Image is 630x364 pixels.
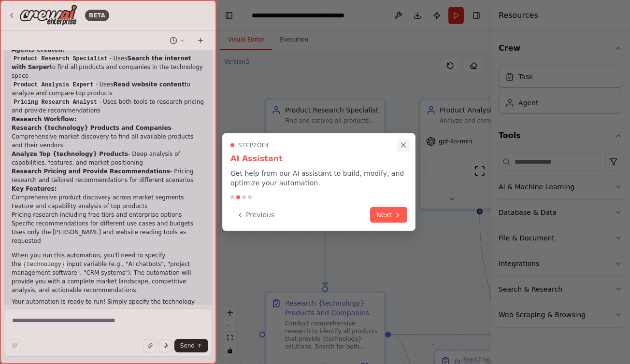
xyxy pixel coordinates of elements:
[222,9,236,22] button: Hide left sidebar
[230,168,407,188] p: Get help from our AI assistant to build, modify, and optimize your automation.
[397,139,410,151] button: Close walkthrough
[370,207,407,223] button: Next
[230,153,407,165] h3: AI Assistant
[238,141,269,149] span: Step 2 of 4
[230,207,280,223] button: Previous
